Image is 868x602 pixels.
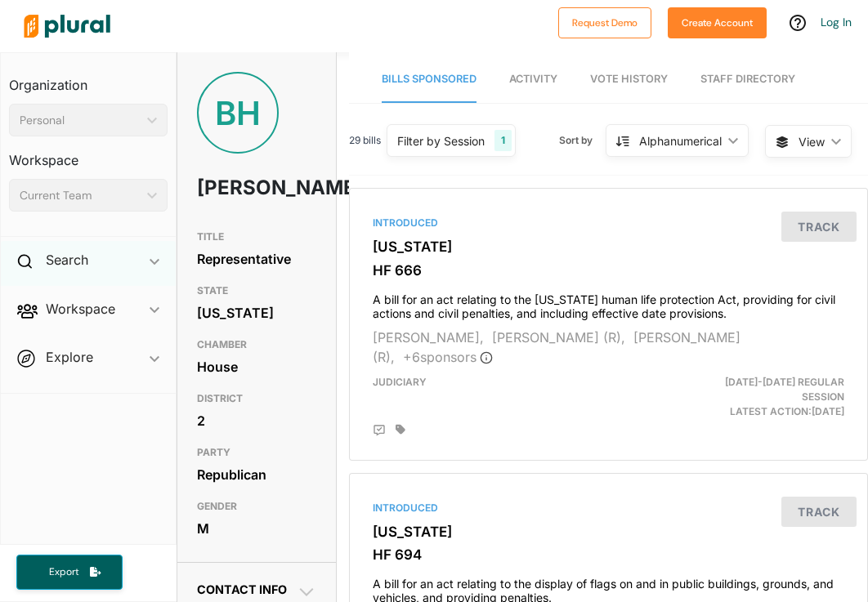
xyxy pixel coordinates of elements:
[197,389,317,408] h3: DISTRICT
[668,13,767,30] a: Create Account
[396,424,405,435] div: Add tags
[373,216,844,230] div: Introduced
[197,301,317,325] div: [US_STATE]
[373,239,844,255] h3: [US_STATE]
[197,582,287,596] span: Contact Info
[197,462,317,487] div: Republican
[639,132,722,149] div: Alphanumerical
[197,163,269,212] h1: [PERSON_NAME]
[197,408,317,433] div: 2
[781,212,857,242] button: Track
[197,516,317,541] div: M
[559,133,606,148] span: Sort by
[373,424,386,437] div: Add Position Statement
[20,112,141,129] div: Personal
[373,376,427,388] span: Judiciary
[373,329,484,346] span: [PERSON_NAME],
[197,497,317,516] h3: GENDER
[397,132,485,149] div: Filter by Session
[9,136,168,172] h3: Workspace
[197,72,279,154] div: BH
[509,56,557,103] a: Activity
[509,73,557,85] span: Activity
[373,262,844,279] h3: HF 666
[691,375,857,419] div: Latest Action: [DATE]
[558,7,651,38] button: Request Demo
[197,443,317,462] h3: PARTY
[373,285,844,321] h4: A bill for an act relating to the [US_STATE] human life protection Act, providing for civil actio...
[9,61,168,97] h3: Organization
[349,133,381,148] span: 29 bills
[403,349,493,365] span: + 6 sponsor s
[492,329,625,346] span: [PERSON_NAME] (R),
[590,56,668,103] a: Vote History
[197,355,317,379] div: House
[382,56,477,103] a: Bills Sponsored
[38,565,90,579] span: Export
[373,329,740,365] span: [PERSON_NAME] (R),
[494,130,512,151] div: 1
[725,376,844,403] span: [DATE]-[DATE] Regular Session
[781,497,857,527] button: Track
[373,524,844,540] h3: [US_STATE]
[700,56,795,103] a: Staff Directory
[197,247,317,271] div: Representative
[821,15,852,29] a: Log In
[20,187,141,204] div: Current Team
[373,501,844,515] div: Introduced
[799,133,825,150] span: View
[197,227,317,247] h3: TITLE
[590,73,668,85] span: Vote History
[382,73,477,85] span: Bills Sponsored
[16,555,123,590] button: Export
[197,281,317,301] h3: STATE
[46,251,88,269] h2: Search
[197,335,317,355] h3: CHAMBER
[668,7,767,38] button: Create Account
[558,13,651,30] a: Request Demo
[373,546,844,563] h3: HF 694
